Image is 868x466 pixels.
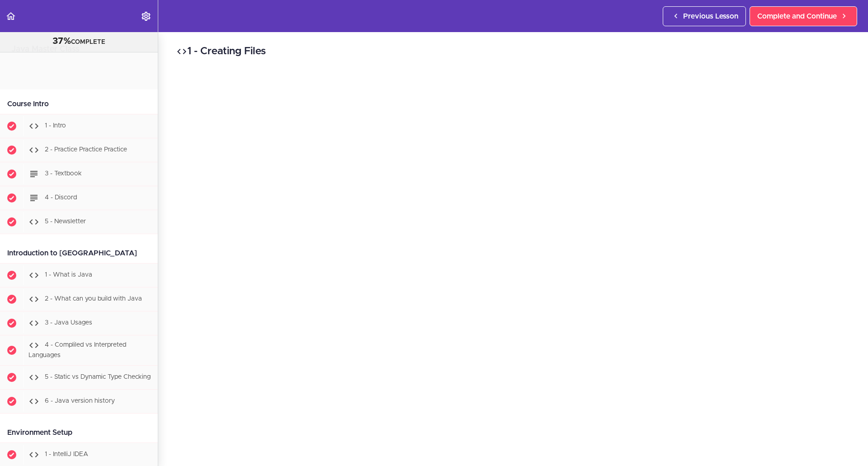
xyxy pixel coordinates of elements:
[45,398,115,404] span: 6 - Java version history
[45,170,82,177] span: 3 - Textbook
[28,342,126,358] span: 4 - Compliled vs Interpreted Languages
[45,194,77,201] span: 4 - Discord
[663,6,746,26] a: Previous Lesson
[11,36,146,47] div: COMPLETE
[176,44,850,59] h2: 1 - Creating Files
[45,122,66,129] span: 1 - Intro
[52,37,71,46] span: 37%
[141,11,151,22] svg: Settings Menu
[45,218,86,225] span: 5 - Newsletter
[757,11,837,22] span: Complete and Continue
[45,272,92,278] span: 1 - What is Java
[683,11,738,22] span: Previous Lesson
[45,374,151,380] span: 5 - Static vs Dynamic Type Checking
[45,296,142,302] span: 2 - What can you build with Java
[45,146,127,153] span: 2 - Practice Practice Practice
[750,6,857,26] a: Complete and Continue
[5,11,16,22] svg: Back to course curriculum
[45,451,88,457] span: 1 - IntelliJ IDEA
[45,320,92,326] span: 3 - Java Usages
